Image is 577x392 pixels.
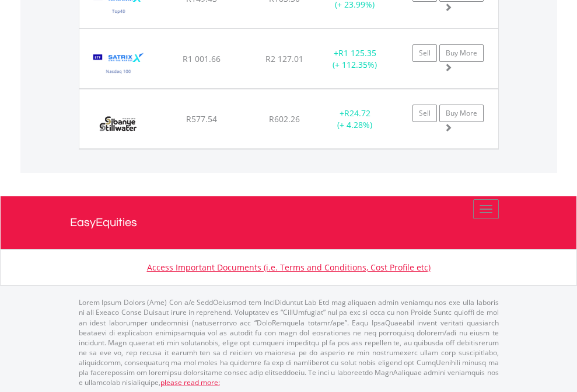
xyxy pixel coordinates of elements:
[265,53,303,64] span: R2 127.01
[269,113,300,124] span: R602.26
[160,377,220,387] a: please read more:
[439,44,484,62] a: Buy More
[338,47,376,58] span: R1 125.35
[319,47,391,71] div: + (+ 112.35%)
[412,44,437,62] a: Sell
[344,107,370,119] span: R24.72
[439,105,484,122] a: Buy More
[85,44,152,85] img: EQU.ZA.STXNDQ.png
[79,297,499,387] p: Lorem Ipsum Dolors (Ame) Con a/e SeddOeiusmod tem InciDiduntut Lab Etd mag aliquaen admin veniamq...
[319,107,391,131] div: + (+ 4.28%)
[412,105,437,122] a: Sell
[85,104,151,145] img: EQU.ZA.SSW.png
[70,196,508,249] a: EasyEquities
[147,262,431,273] a: Access Important Documents (i.e. Terms and Conditions, Cost Profile etc)
[183,53,221,64] span: R1 001.66
[186,113,217,124] span: R577.54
